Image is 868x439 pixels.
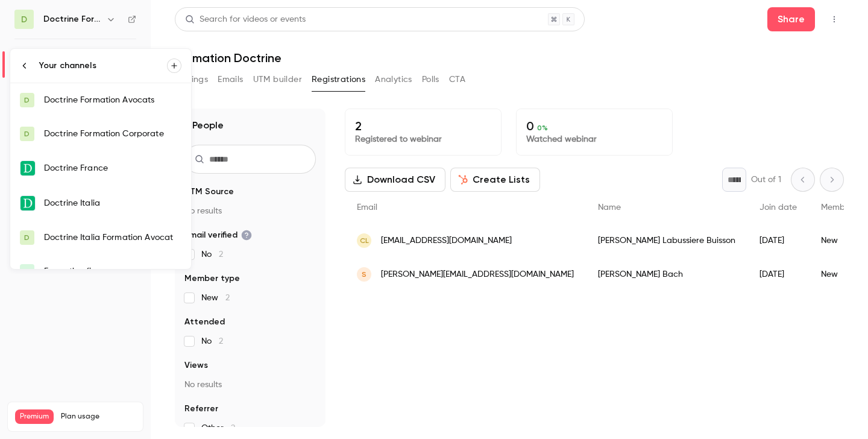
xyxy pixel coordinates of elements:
img: Doctrine France [20,161,35,175]
div: Formation flow [44,265,181,277]
img: Doctrine Italia [20,196,35,210]
div: Doctrine Italia [44,197,181,209]
div: Doctrine France [44,162,181,174]
span: D [24,128,30,139]
div: Your channels [39,60,167,72]
div: Doctrine Italia Formation Avocat [44,232,181,244]
div: Doctrine Formation Avocats [44,94,181,106]
div: Doctrine Formation Corporate [44,128,181,140]
span: F [25,266,29,277]
span: D [24,232,30,243]
span: D [24,95,30,106]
